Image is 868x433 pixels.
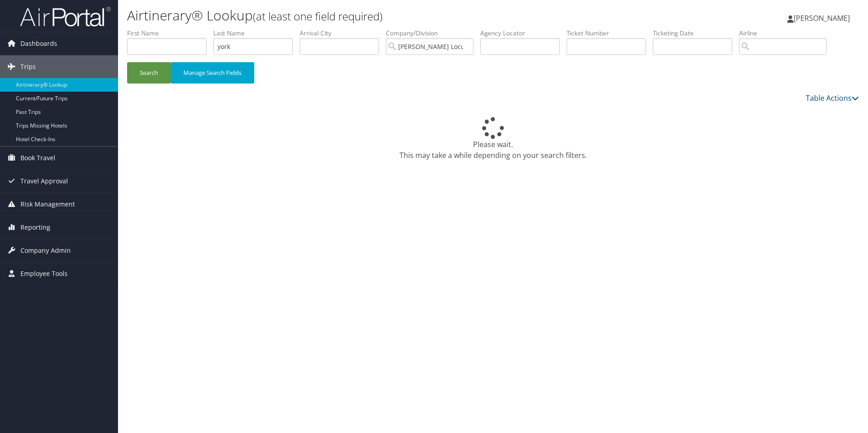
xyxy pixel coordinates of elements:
span: Trips [20,55,36,78]
label: Agency Locator [480,29,567,38]
span: Reporting [20,216,50,239]
span: Risk Management [20,193,75,216]
label: Company/Division [386,29,480,38]
button: Search [127,62,171,84]
label: Last Name [213,29,300,38]
span: Company Admin [20,239,71,262]
span: Book Travel [20,147,55,169]
label: Airline [739,29,833,38]
button: Manage Search Fields [171,62,254,84]
label: Arrival City [300,29,386,38]
label: First Name [127,29,213,38]
label: Ticketing Date [653,29,739,38]
small: (at least one field required) [253,9,383,24]
div: Please wait. This may take a while depending on your search filters. [127,117,859,161]
h1: Airtinerary® Lookup [127,6,615,25]
span: Employee Tools [20,262,68,285]
span: [PERSON_NAME] [794,13,850,23]
span: Dashboards [20,32,57,55]
a: Table Actions [806,93,859,103]
span: Travel Approval [20,170,68,192]
a: [PERSON_NAME] [787,5,859,32]
label: Ticket Number [567,29,653,38]
img: airportal-logo.png [20,6,111,27]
